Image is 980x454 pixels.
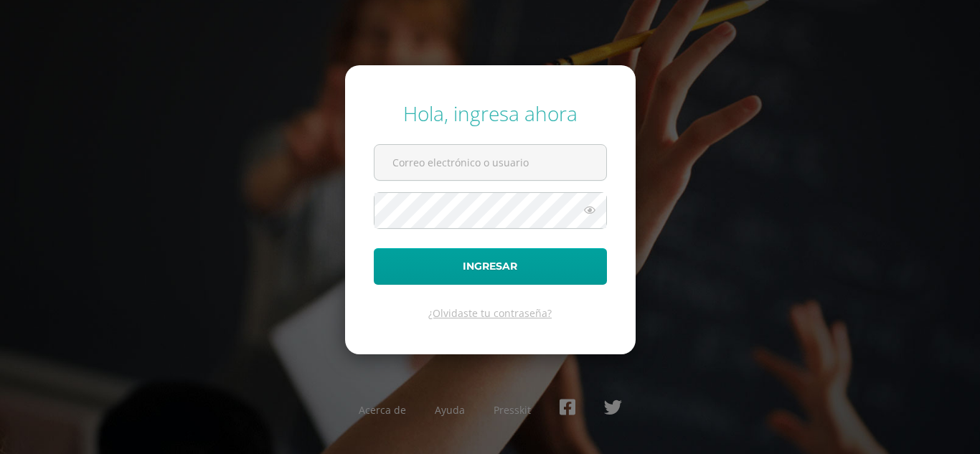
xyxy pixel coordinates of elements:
[374,100,607,127] div: Hola, ingresa ahora
[494,403,531,417] a: Presskit
[359,403,406,417] a: Acerca de
[435,403,465,417] a: Ayuda
[428,306,552,320] a: ¿Olvidaste tu contraseña?
[374,248,607,285] button: Ingresar
[374,145,606,180] input: Correo electrónico o usuario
